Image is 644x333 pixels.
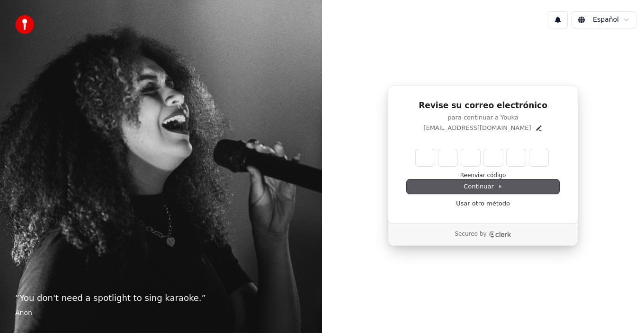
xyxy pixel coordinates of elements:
input: Digit 3 [461,149,480,166]
h1: Revise su correo electrónico [407,100,559,111]
input: Digit 2 [438,149,457,166]
p: Secured by [455,231,486,238]
a: Clerk logo [489,231,511,238]
input: Digit 5 [507,149,526,166]
footer: Anon [15,308,307,318]
button: Edit [535,124,543,132]
img: youka [15,15,34,34]
div: Verification code input [414,147,550,168]
p: para continuar a Youka [407,113,559,122]
input: Enter verification code. Digit 1 [416,149,435,166]
button: Reenviar código [460,172,506,179]
span: Continuar [464,182,502,191]
a: Usar otro método [456,199,510,208]
p: [EMAIL_ADDRESS][DOMAIN_NAME] [423,124,531,132]
input: Digit 4 [484,149,503,166]
input: Digit 6 [529,149,548,166]
p: “ You don't need a spotlight to sing karaoke. ” [15,291,307,305]
button: Continuar [407,179,559,194]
